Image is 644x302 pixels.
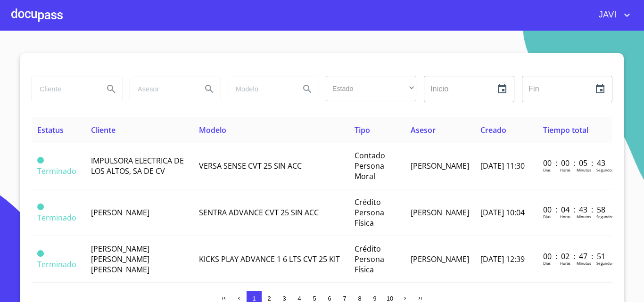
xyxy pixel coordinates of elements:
div: ​ [326,76,416,101]
p: Minutos [577,167,591,172]
p: Minutos [577,261,591,266]
span: 9 [373,295,376,302]
span: [DATE] 12:39 [480,254,525,264]
input: search [130,76,194,102]
p: Segundos [596,214,614,219]
span: Terminado [37,212,76,223]
span: [PERSON_NAME] [411,161,469,171]
span: Crédito Persona Física [355,197,384,228]
span: 7 [343,295,346,302]
span: Asesor [411,125,436,135]
button: Search [198,78,221,100]
p: Dias [543,167,551,172]
p: Dias [543,214,551,219]
span: Creado [480,125,506,135]
p: Dias [543,261,551,266]
span: 6 [328,295,331,302]
span: [PERSON_NAME] [91,207,149,218]
p: Horas [560,167,570,172]
span: VERSA SENSE CVT 25 SIN ACC [199,161,302,171]
span: [DATE] 11:30 [480,161,525,171]
p: Segundos [596,261,614,266]
span: 8 [358,295,361,302]
span: Contado Persona Moral [355,150,385,181]
span: 2 [267,295,271,302]
span: IMPULSORA ELECTRICA DE LOS ALTOS, SA DE CV [91,155,184,176]
span: SENTRA ADVANCE CVT 25 SIN ACC [199,207,319,218]
span: [PERSON_NAME] [PERSON_NAME] [PERSON_NAME] [91,244,149,275]
span: Terminado [37,157,44,163]
span: [PERSON_NAME] [411,254,469,264]
span: Modelo [199,125,226,135]
span: Tipo [355,125,370,135]
span: 5 [313,295,316,302]
span: Terminado [37,166,76,176]
span: Cliente [91,125,116,135]
p: Minutos [577,214,591,219]
input: search [228,76,292,102]
span: Tiempo total [543,125,588,135]
button: Search [100,78,123,100]
span: Estatus [37,125,64,135]
p: 00 : 02 : 47 : 51 [543,251,607,261]
span: 3 [282,295,286,302]
span: 1 [252,295,256,302]
span: Terminado [37,250,44,257]
span: Terminado [37,204,44,210]
p: Horas [560,261,570,266]
p: Horas [560,214,570,219]
button: Search [296,78,319,100]
p: 00 : 04 : 43 : 58 [543,204,607,215]
span: Terminado [37,259,76,269]
input: search [32,76,96,102]
button: account of current user [592,8,633,23]
span: Crédito Persona Física [355,244,384,275]
span: JAVI [592,8,621,23]
span: [DATE] 10:04 [480,207,525,218]
span: KICKS PLAY ADVANCE 1 6 LTS CVT 25 KIT [199,254,340,264]
span: [PERSON_NAME] [411,207,469,218]
span: 10 [387,295,393,302]
p: Segundos [596,167,614,172]
span: 4 [297,295,301,302]
p: 00 : 00 : 05 : 43 [543,158,607,168]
